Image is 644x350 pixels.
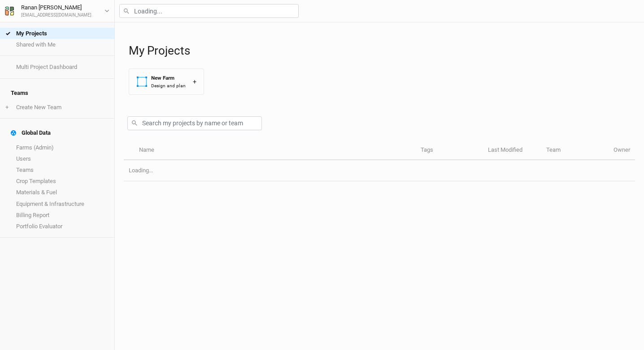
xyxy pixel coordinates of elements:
button: Ranan [PERSON_NAME][EMAIL_ADDRESS][DOMAIN_NAME] [4,3,110,19]
th: Team [541,141,609,160]
input: Search my projects by name or team [127,116,262,130]
div: Ranan [PERSON_NAME] [21,3,91,12]
th: Owner [609,141,635,160]
div: + [193,77,196,86]
div: Design and plan [151,82,186,89]
th: Tags [416,141,483,160]
div: Global Data [11,129,51,137]
td: Loading... [124,160,635,181]
button: New FarmDesign and plan+ [129,68,204,95]
h1: My Projects [129,44,635,58]
div: New Farm [151,74,186,82]
input: Loading... [119,4,299,18]
th: Name [134,141,415,160]
span: + [5,104,9,111]
div: [EMAIL_ADDRESS][DOMAIN_NAME] [21,12,91,19]
h4: Teams [5,84,109,102]
th: Last Modified [483,141,541,160]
